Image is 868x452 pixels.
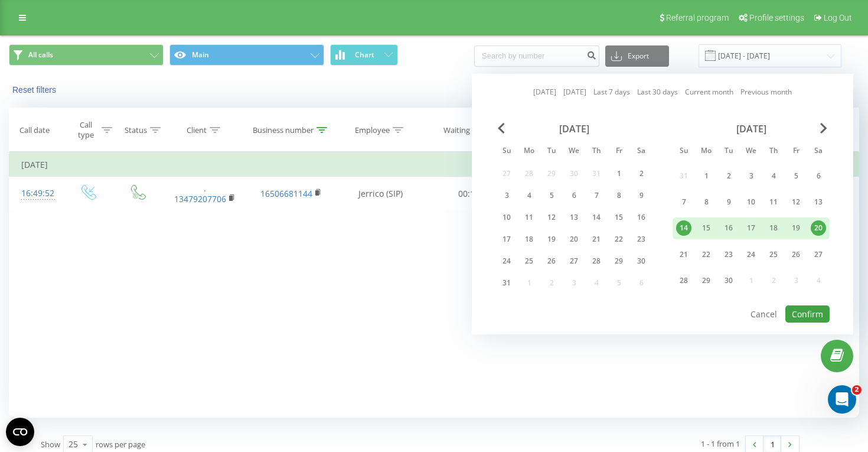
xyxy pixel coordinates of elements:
[788,168,804,184] div: 5
[187,125,207,135] div: Client
[611,232,626,247] div: 22
[585,230,608,248] div: Thu Aug 21, 2025
[762,217,785,239] div: Thu Sep 18, 2025
[260,188,312,199] a: 16506681144
[695,243,717,265] div: Mon Sep 22, 2025
[125,125,147,135] div: Status
[330,44,398,66] button: Chart
[427,177,510,211] td: 00:13
[521,253,537,269] div: 25
[518,230,540,248] div: Mon Aug 18, 2025
[720,143,738,161] abbr: Tuesday
[28,50,53,60] span: All calls
[785,191,807,213] div: Fri Sep 12, 2025
[824,13,852,22] span: Log Out
[41,439,60,450] span: Show
[499,275,514,291] div: 31
[585,187,608,204] div: Thu Aug 7, 2025
[518,252,540,270] div: Mon Aug 25, 2025
[566,253,582,269] div: 27
[544,232,559,247] div: 19
[19,125,50,135] div: Call date
[544,188,559,203] div: 5
[96,439,145,450] span: rows per page
[499,188,514,203] div: 3
[743,220,759,236] div: 17
[174,193,226,204] a: 13479207706
[743,168,759,184] div: 3
[717,191,740,213] div: Tue Sep 9, 2025
[766,168,781,184] div: 4
[608,230,630,248] div: Fri Aug 22, 2025
[495,252,518,270] div: Sun Aug 24, 2025
[608,252,630,270] div: Fri Aug 29, 2025
[443,125,488,135] div: Waiting time
[676,273,691,288] div: 28
[740,243,762,265] div: Wed Sep 24, 2025
[785,243,807,265] div: Fri Sep 26, 2025
[540,209,563,226] div: Tue Aug 12, 2025
[717,165,740,187] div: Tue Sep 2, 2025
[9,84,62,95] button: Reset filters
[521,210,537,225] div: 11
[589,210,604,225] div: 14
[676,247,691,262] div: 21
[499,210,514,225] div: 10
[721,220,736,236] div: 16
[521,188,537,203] div: 4
[630,230,652,248] div: Sat Aug 23, 2025
[630,252,652,270] div: Sat Aug 30, 2025
[744,305,784,323] button: Cancel
[634,188,649,203] div: 9
[611,166,626,181] div: 1
[699,220,714,236] div: 15
[495,230,518,248] div: Sun Aug 17, 2025
[788,220,804,236] div: 19
[697,143,715,161] abbr: Monday
[520,143,538,161] abbr: Monday
[589,253,604,269] div: 28
[543,143,560,161] abbr: Tuesday
[565,143,583,161] abbr: Wednesday
[563,230,585,248] div: Wed Aug 20, 2025
[495,274,518,292] div: Sun Aug 31, 2025
[807,191,830,213] div: Sat Sep 13, 2025
[699,194,714,210] div: 8
[749,13,804,22] span: Profile settings
[611,188,626,203] div: 8
[630,209,652,226] div: Sat Aug 16, 2025
[695,217,717,239] div: Mon Sep 15, 2025
[634,210,649,225] div: 16
[634,232,649,247] div: 23
[9,153,859,177] td: [DATE]
[699,168,714,184] div: 1
[630,187,652,204] div: Sat Aug 9, 2025
[743,247,759,262] div: 24
[608,165,630,183] div: Fri Aug 1, 2025
[788,194,804,210] div: 12
[608,187,630,204] div: Fri Aug 8, 2025
[717,270,740,292] div: Tue Sep 30, 2025
[355,125,390,135] div: Employee
[588,143,605,161] abbr: Thursday
[695,270,717,292] div: Mon Sep 29, 2025
[762,191,785,213] div: Thu Sep 11, 2025
[474,45,599,67] input: Search by number
[355,51,374,59] span: Chart
[253,125,314,135] div: Business number
[585,209,608,226] div: Thu Aug 14, 2025
[334,177,427,211] td: Jerrico (SIP)
[495,209,518,226] div: Sun Aug 10, 2025
[540,187,563,204] div: Tue Aug 5, 2025
[637,86,678,97] a: Last 30 days
[695,191,717,213] div: Mon Sep 8, 2025
[811,168,826,184] div: 6
[634,166,649,181] div: 2
[807,217,830,239] div: Sat Sep 20, 2025
[810,143,827,161] abbr: Saturday
[608,209,630,226] div: Fri Aug 15, 2025
[673,270,695,292] div: Sun Sep 28, 2025
[632,143,650,161] abbr: Saturday
[721,168,736,184] div: 2
[673,123,830,135] div: [DATE]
